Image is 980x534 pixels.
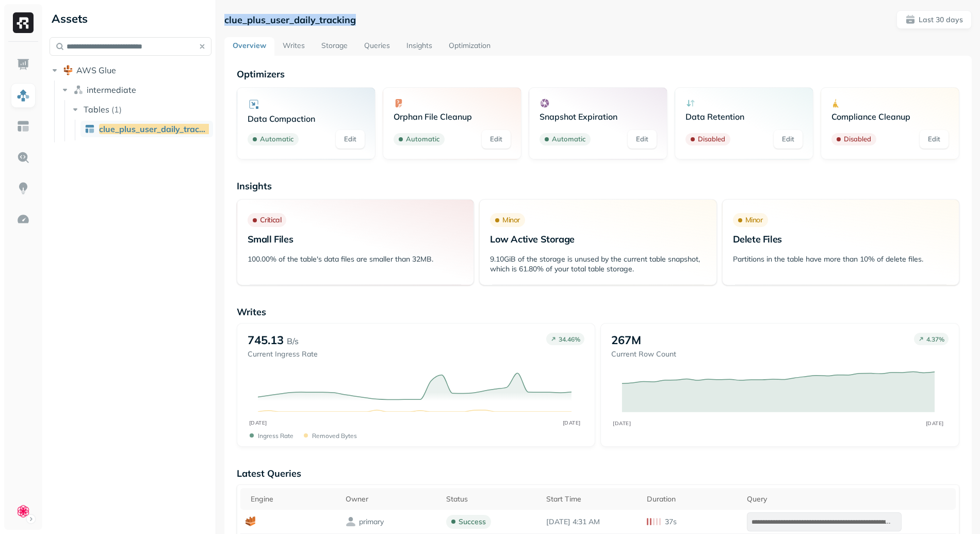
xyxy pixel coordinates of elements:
[249,419,267,426] tspan: [DATE]
[50,10,211,27] div: Assets
[17,151,30,164] img: Query Explorer
[76,65,116,75] span: AWS Glue
[844,134,871,144] p: Disabled
[60,82,212,98] button: intermediate
[260,134,293,144] p: Automatic
[13,12,34,33] img: Ryft
[926,335,944,343] p: 4.37 %
[745,215,763,225] p: Minor
[16,504,30,519] img: Clue
[73,85,84,95] img: namespace
[611,349,676,359] p: Current Row Count
[287,335,299,347] p: B/s
[63,65,73,75] img: root
[85,124,95,134] img: table
[312,432,357,440] p: Removed bytes
[459,517,486,527] p: success
[546,494,636,504] div: Start Time
[111,104,122,115] p: ( 1 )
[747,494,951,504] div: Query
[99,124,216,134] span: clue_plus_user_daily_tracking
[502,215,520,225] p: Minor
[84,104,109,115] span: Tables
[248,114,365,124] p: Data Compaction
[346,494,435,504] div: Owner
[774,130,803,149] a: Edit
[920,130,949,149] a: Edit
[733,254,949,264] p: Partitions in the table have more than 10% of delete files.
[274,37,313,56] a: Writes
[926,420,944,426] tspan: [DATE]
[490,233,706,245] p: Low Active Storage
[237,180,959,192] p: Insights
[482,130,511,149] a: Edit
[224,37,274,56] a: Overview
[406,134,439,144] p: Automatic
[394,111,511,122] p: Orphan File Cleanup
[258,432,293,440] p: Ingress Rate
[70,101,213,118] button: Tables(1)
[17,89,30,102] img: Assets
[398,37,440,56] a: Insights
[237,68,959,80] p: Optimizers
[685,111,803,122] p: Data Retention
[336,130,365,149] a: Edit
[540,111,657,122] p: Snapshot Expiration
[446,494,536,504] div: Status
[17,213,30,226] img: Optimization
[17,58,30,71] img: Dashboard
[611,333,641,347] p: 267M
[17,182,30,195] img: Insights
[698,134,725,144] p: Disabled
[647,494,737,504] div: Duration
[440,37,499,56] a: Optimization
[733,233,949,245] p: Delete Files
[248,349,318,359] p: Current Ingress Rate
[17,120,30,133] img: Asset Explorer
[562,419,580,426] tspan: [DATE]
[248,254,463,264] p: 100.00% of the table's data files are smaller than 32MB.
[80,121,213,137] a: clue_plus_user_daily_tracking
[260,215,282,225] p: Critical
[248,333,284,347] p: 745.13
[831,111,949,122] p: Compliance Cleanup
[251,494,335,504] div: Engine
[490,254,706,274] p: 9.10GiB of the storage is unused by the current table snapshot, which is 61.80% of your total tab...
[546,517,636,527] p: Sep 17, 2025 4:31 AM
[224,14,356,26] p: clue_plus_user_daily_tracking
[87,85,136,95] span: intermediate
[313,37,356,56] a: Storage
[248,233,463,245] p: Small Files
[919,15,963,25] p: Last 30 days
[237,467,959,479] p: Latest Queries
[552,134,585,144] p: Automatic
[559,335,580,343] p: 34.46 %
[356,37,398,56] a: Queries
[359,517,384,527] p: primary
[50,62,211,78] button: AWS Glue
[237,306,959,318] p: Writes
[628,130,657,149] a: Edit
[896,10,972,29] button: Last 30 days
[665,517,677,527] p: 37s
[613,420,631,426] tspan: [DATE]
